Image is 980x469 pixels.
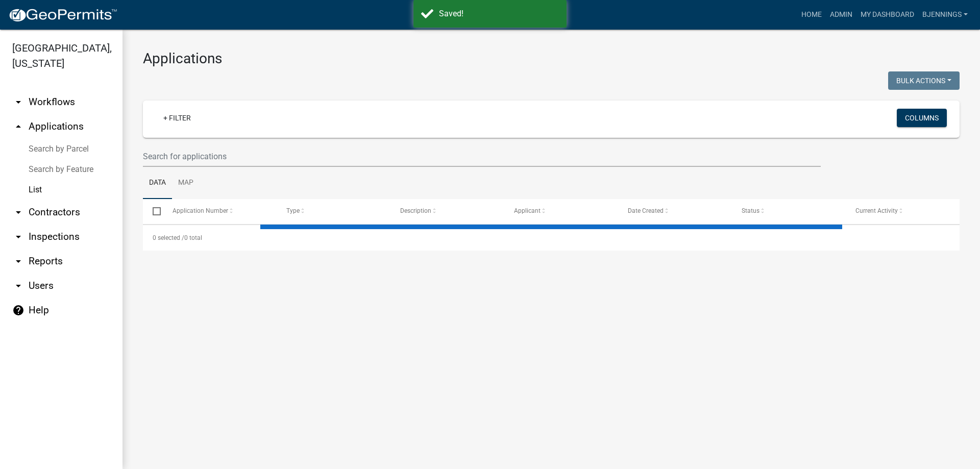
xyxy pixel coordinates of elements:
[143,50,960,67] h3: Applications
[742,207,759,214] span: Status
[856,5,918,24] a: My Dashboard
[514,207,541,214] span: Applicant
[12,120,24,133] i: arrow_drop_up
[400,207,431,214] span: Description
[504,199,618,224] datatable-header-cell: Applicant
[439,8,559,20] div: Saved!
[172,167,200,200] a: Map
[12,231,24,243] i: arrow_drop_down
[155,109,199,127] a: + Filter
[628,207,664,214] span: Date Created
[143,167,172,200] a: Data
[390,199,504,224] datatable-header-cell: Description
[162,199,276,224] datatable-header-cell: Application Number
[797,5,826,24] a: Home
[12,255,24,267] i: arrow_drop_down
[286,207,300,214] span: Type
[276,199,390,224] datatable-header-cell: Type
[846,199,960,224] datatable-header-cell: Current Activity
[12,280,24,292] i: arrow_drop_down
[12,96,24,108] i: arrow_drop_down
[618,199,732,224] datatable-header-cell: Date Created
[12,206,24,218] i: arrow_drop_down
[143,225,960,251] div: 0 total
[826,5,856,24] a: Admin
[732,199,846,224] datatable-header-cell: Status
[918,5,972,24] a: bjennings
[143,146,821,167] input: Search for applications
[153,234,184,241] span: 0 selected /
[173,207,228,214] span: Application Number
[143,199,162,224] datatable-header-cell: Select
[12,304,24,316] i: help
[855,207,898,214] span: Current Activity
[897,109,947,127] button: Columns
[888,71,960,90] button: Bulk Actions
